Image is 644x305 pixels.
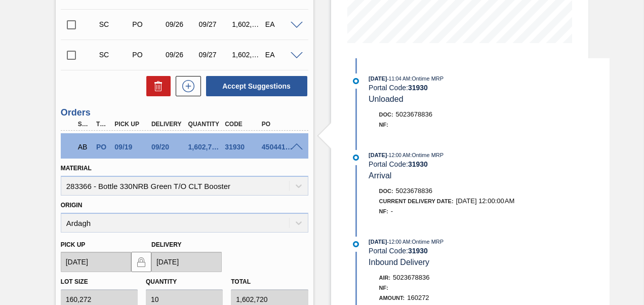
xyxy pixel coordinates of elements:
div: New suggestion [171,76,201,96]
span: 5023678836 [396,110,432,118]
strong: 31930 [408,247,428,255]
span: Unloaded [369,95,404,103]
div: Suggestion Created [97,20,132,28]
div: 09/27/2025 [196,20,232,28]
span: - [391,207,393,215]
span: [DATE] [369,239,387,245]
div: Portal Code: [369,84,609,92]
div: 09/19/2025 [112,143,151,151]
span: 5023678836 [393,274,429,281]
div: Delete Suggestions [141,76,171,96]
div: Suggestion Created [97,51,132,59]
span: Doc: [379,188,393,194]
img: atual [353,155,359,161]
span: : Ontime MRP [410,75,444,82]
span: [DATE] [369,152,387,158]
div: 31930 [222,143,262,151]
div: Code [222,121,262,128]
img: locked [135,256,147,268]
span: NF: [379,285,388,291]
strong: 31930 [408,160,428,168]
span: Arrival [369,171,391,180]
span: NF: [379,122,388,128]
label: Quantity [146,278,177,285]
div: Step [75,121,93,128]
div: EA [263,20,298,28]
button: locked [131,252,151,272]
div: Quantity [186,121,225,128]
div: 09/27/2025 [196,51,232,59]
div: Purchase order [94,143,111,151]
label: Total [231,278,251,285]
span: Inbound Delivery [369,258,429,266]
p: AB [78,143,90,151]
button: Accept Suggestions [206,76,307,96]
div: PO [259,121,299,128]
div: 1,602,720.000 [229,20,265,28]
div: Portal Code: [369,247,609,255]
span: - 11:04 AM [387,76,411,82]
span: 5023678836 [396,187,432,195]
span: 160272 [407,294,429,301]
div: Portal Code: [369,160,609,168]
div: Awaiting Billing [75,136,93,158]
span: - 12:00 AM [387,239,411,245]
span: Current Delivery Date: [379,198,454,204]
label: Delivery [151,241,182,248]
div: EA [263,51,298,59]
div: Purchase order [130,51,165,59]
span: NF: [379,208,388,214]
span: - 12:00 AM [387,152,411,158]
span: AIR: [379,275,391,281]
div: 09/26/2025 [163,20,198,28]
div: 4504418583 [259,143,299,151]
label: Pick up [61,241,86,248]
label: Lot size [61,278,88,285]
span: [DATE] [369,75,387,82]
img: atual [353,241,359,247]
span: : Ontime MRP [410,152,444,158]
label: Material [61,165,92,172]
div: 1,602,720.000 [229,51,265,59]
input: mm/dd/yyyy [151,252,222,272]
strong: 31930 [408,84,428,92]
div: Delivery [149,121,188,128]
div: 09/20/2025 [149,143,188,151]
label: Origin [61,202,83,209]
div: Purchase order [130,20,165,28]
img: atual [353,78,359,84]
span: Amount: [379,295,405,301]
span: Doc: [379,111,393,118]
div: Accept Suggestions [201,75,308,97]
span: : Ontime MRP [410,239,444,245]
div: 09/26/2025 [163,51,198,59]
div: 1,602,720.000 [186,143,225,151]
input: mm/dd/yyyy [61,252,131,272]
div: Pick up [112,121,151,128]
span: [DATE] 12:00:00 AM [456,197,515,205]
div: Type [94,121,111,128]
h3: Orders [61,107,308,118]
